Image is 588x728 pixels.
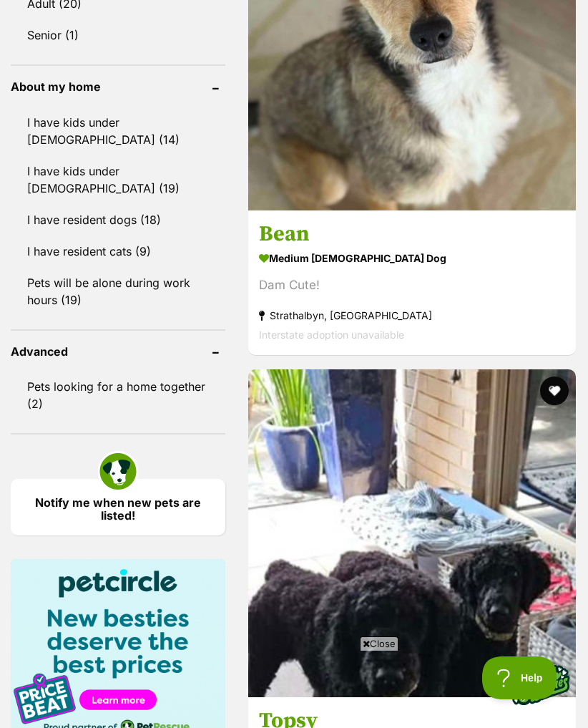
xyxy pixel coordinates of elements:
[11,107,225,155] a: I have kids under [DEMOGRAPHIC_DATA] (14)
[259,306,565,326] strong: Strathalbyn, [GEOGRAPHIC_DATA]
[34,656,554,721] iframe: Advertisement
[11,236,225,266] a: I have resident cats (9)
[259,329,404,341] span: Interstate adoption unavailable
[248,210,576,356] a: Bean medium [DEMOGRAPHIC_DATA] Dog Dam Cute! Strathalbyn, [GEOGRAPHIC_DATA] Interstate adoption u...
[259,248,565,269] strong: medium [DEMOGRAPHIC_DATA] Dog
[259,221,565,248] h3: Bean
[11,479,225,535] a: Notify me when new pets are listed!
[11,268,225,315] a: Pets will be alone during work hours (19)
[11,345,225,358] header: Advanced
[248,369,576,697] img: Topsy - Poodle (Standard) Dog
[259,276,565,296] div: Dam Cute!
[360,636,398,651] span: Close
[11,156,225,203] a: I have kids under [DEMOGRAPHIC_DATA] (19)
[540,377,569,405] button: favourite
[11,372,225,419] a: Pets looking for a home together (2)
[11,205,225,235] a: I have resident dogs (18)
[11,80,225,93] header: About my home
[482,656,559,699] iframe: Help Scout Beacon - Open
[11,20,225,50] a: Senior (1)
